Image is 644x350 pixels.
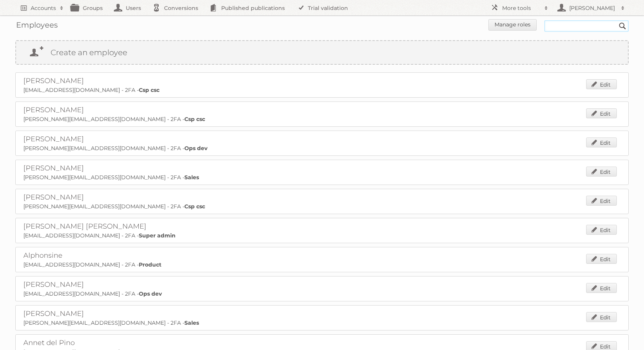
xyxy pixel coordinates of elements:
[23,319,621,326] p: [PERSON_NAME][EMAIL_ADDRESS][DOMAIN_NAME] - 2FA -
[617,20,628,32] input: Search
[23,77,84,85] a: [PERSON_NAME]
[23,339,75,347] a: Annet del Pino
[586,108,617,118] a: Edit
[139,87,159,93] strong: Csp csc
[23,145,621,152] p: [PERSON_NAME][EMAIL_ADDRESS][DOMAIN_NAME] - 2FA -
[586,79,617,89] a: Edit
[23,203,621,210] p: [PERSON_NAME][EMAIL_ADDRESS][DOMAIN_NAME] - 2FA -
[23,232,621,239] p: [EMAIL_ADDRESS][DOMAIN_NAME] - 2FA -
[23,106,84,114] a: [PERSON_NAME]
[23,87,621,93] p: [EMAIL_ADDRESS][DOMAIN_NAME] - 2FA -
[184,116,205,123] strong: Csp csc
[586,137,617,147] a: Edit
[23,164,84,172] a: [PERSON_NAME]
[23,116,621,123] p: [PERSON_NAME][EMAIL_ADDRESS][DOMAIN_NAME] - 2FA -
[139,232,176,239] strong: Super admin
[184,145,207,152] strong: Ops dev
[502,4,540,12] h2: More tools
[23,309,84,318] a: [PERSON_NAME]
[31,4,56,12] h2: Accounts
[139,290,162,297] strong: Ops dev
[139,261,161,268] strong: Product
[23,251,62,260] a: Alphonsine
[586,312,617,322] a: Edit
[586,225,617,235] a: Edit
[184,319,199,326] strong: Sales
[567,4,617,12] h2: [PERSON_NAME]
[23,261,621,268] p: [EMAIL_ADDRESS][DOMAIN_NAME] - 2FA -
[184,203,205,210] strong: Csp csc
[586,254,617,264] a: Edit
[586,196,617,206] a: Edit
[23,222,146,231] a: [PERSON_NAME] [PERSON_NAME]
[16,41,628,64] a: Create an employee
[23,280,84,289] a: [PERSON_NAME]
[586,283,617,293] a: Edit
[184,174,199,181] strong: Sales
[488,19,537,31] a: Manage roles
[23,135,84,143] a: [PERSON_NAME]
[586,167,617,177] a: Edit
[23,290,621,297] p: [EMAIL_ADDRESS][DOMAIN_NAME] - 2FA -
[23,174,621,181] p: [PERSON_NAME][EMAIL_ADDRESS][DOMAIN_NAME] - 2FA -
[23,193,84,201] a: [PERSON_NAME]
